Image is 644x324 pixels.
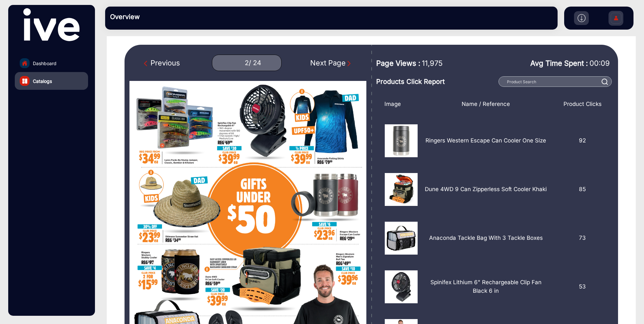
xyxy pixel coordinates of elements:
[553,124,611,157] div: 92
[144,60,150,67] img: Previous Page
[379,100,418,109] div: Image
[589,59,610,67] span: 00:09
[422,58,443,69] span: 11,975
[22,60,28,66] img: home
[429,234,543,242] p: Anaconda Tackle Bag With 3 Tackle Boxes
[15,72,88,90] a: Catalogs
[530,58,588,69] span: Avg Time Spent :
[498,76,612,87] input: Product Search
[553,100,611,109] div: Product Clicks
[384,124,418,157] img: 17538539160007039.png
[384,173,418,206] img: 17538536440007037.png
[578,14,586,22] img: h2download.svg
[553,173,611,206] div: 85
[602,79,608,85] img: prodSearch%20_white.svg
[346,60,352,67] img: Next Page
[553,222,611,255] div: 73
[15,54,88,72] a: Dashboard
[376,58,420,69] span: Page Views :
[609,8,623,31] img: Sign%20Up.svg
[310,58,352,68] div: Next Page
[425,137,546,145] p: Ringers Western Escape Can Cooler One Size
[376,78,495,86] h3: Products Click Report
[384,222,418,255] img: 17538535830007036.png
[23,8,79,41] img: vmg-logo
[423,278,549,295] p: Spinifex Lithium 6" Rechargeable Clip Fan Black 6 in
[144,58,180,68] div: Previous
[418,100,554,109] div: Name / Reference
[553,270,611,303] div: 53
[249,59,261,67] div: / 24
[22,79,27,84] img: catalog
[33,78,52,85] span: Catalogs
[384,270,418,303] img: 17538522070007024.png
[425,185,547,194] p: Dune 4WD 9 Can Zipperless Soft Cooler Khaki
[110,13,202,21] h3: Overview
[33,60,57,67] span: Dashboard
